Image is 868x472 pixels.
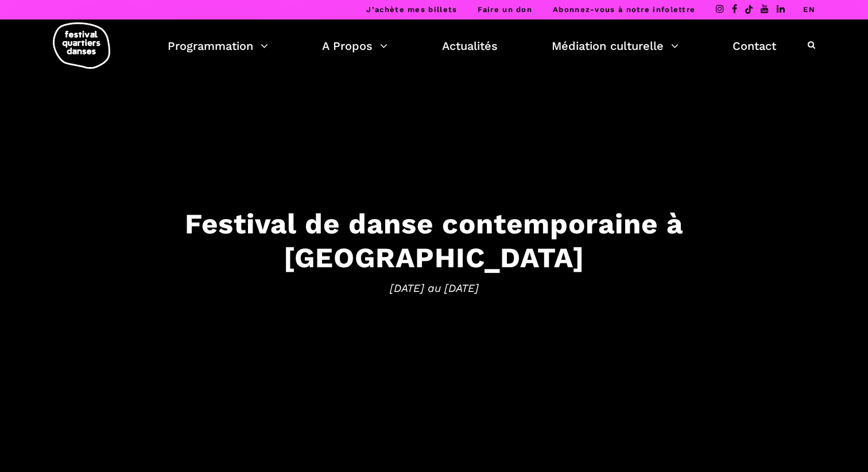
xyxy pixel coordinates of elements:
[53,22,110,69] img: logo-fqd-med
[803,5,815,14] a: EN
[322,36,387,56] a: A Propos
[168,36,268,56] a: Programmation
[442,36,498,56] a: Actualités
[733,36,776,56] a: Contact
[366,5,457,14] a: J’achète mes billets
[552,36,679,56] a: Médiation culturelle
[78,206,790,274] h3: Festival de danse contemporaine à [GEOGRAPHIC_DATA]
[78,280,790,297] span: [DATE] au [DATE]
[553,5,695,14] a: Abonnez-vous à notre infolettre
[478,5,532,14] a: Faire un don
